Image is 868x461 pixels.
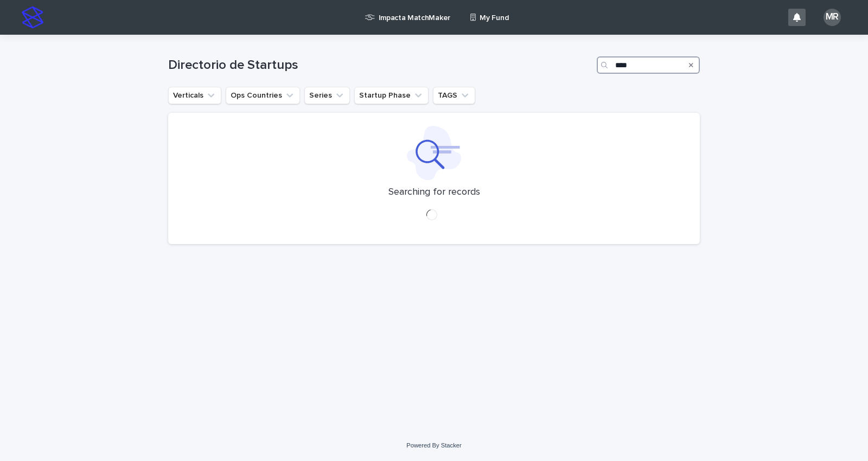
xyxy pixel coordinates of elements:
input: Search [597,56,700,74]
button: Verticals [168,87,221,104]
button: Series [304,87,350,104]
h1: Directorio de Startups [168,57,592,73]
p: Searching for records [388,187,480,199]
button: TAGS [433,87,475,104]
button: Ops Countries [226,87,300,104]
img: stacker-logo-s-only.png [22,7,43,28]
div: MR [824,9,841,26]
button: Startup Phase [354,87,429,104]
a: Powered By Stacker [406,442,461,449]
